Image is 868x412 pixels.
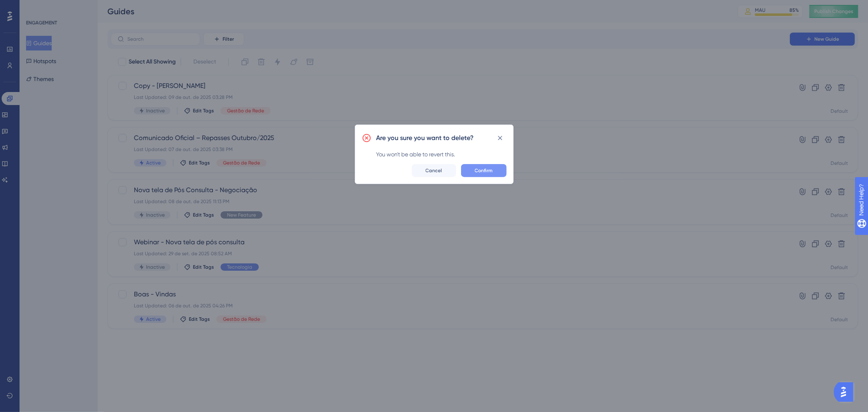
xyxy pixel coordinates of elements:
[376,133,474,143] h2: Are you sure you want to delete?
[834,380,858,404] iframe: UserGuiding AI Assistant Launcher
[19,2,51,12] span: Need Help?
[376,149,507,159] div: You won't be able to revert this.
[426,167,442,174] span: Cancel
[475,167,493,174] span: Confirm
